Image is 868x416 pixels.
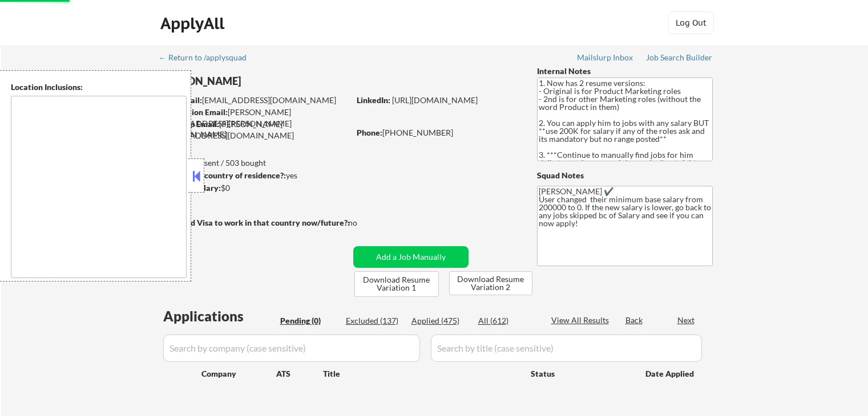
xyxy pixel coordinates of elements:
div: Mailslurp Inbox [577,54,634,62]
div: Job Search Builder [646,54,713,62]
div: no [348,217,381,229]
div: Applied (475) [411,315,469,327]
button: Download Resume Variation 2 [449,271,532,295]
button: Add a Job Manually [353,246,469,268]
div: $0 [159,182,349,194]
strong: Phone: [357,128,382,137]
div: All (612) [478,315,535,327]
div: Back [625,315,644,326]
div: [PERSON_NAME] [160,74,394,88]
a: [URL][DOMAIN_NAME] [392,95,478,105]
div: Location Inclusions: [11,81,187,93]
div: Squad Notes [537,170,713,181]
div: [PHONE_NUMBER] [357,127,518,138]
div: 475 sent / 503 bought [159,157,349,169]
strong: Can work in country of residence?: [159,170,286,180]
a: Mailslurp Inbox [577,53,634,64]
div: Excluded (137) [346,315,403,327]
input: Search by title (case sensitive) [431,335,702,362]
input: Search by company (case sensitive) [163,335,420,362]
div: Status [531,363,629,384]
div: Pending (0) [280,315,337,327]
button: Log Out [668,11,714,34]
div: ATS [276,368,323,380]
div: Applications [163,309,276,323]
strong: Will need Visa to work in that country now/future?: [160,218,350,227]
div: Next [677,315,696,326]
div: ApplyAll [160,14,228,33]
div: [EMAIL_ADDRESS][DOMAIN_NAME] [160,95,349,106]
a: ← Return to /applysquad [159,53,257,64]
div: [PERSON_NAME][EMAIL_ADDRESS][DOMAIN_NAME] [160,119,349,141]
strong: LinkedIn: [357,95,390,105]
button: Download Resume Variation 1 [354,271,439,297]
div: Title [323,368,520,380]
div: Company [201,368,276,380]
div: Internal Notes [537,66,713,77]
div: Date Applied [645,368,696,380]
div: [PERSON_NAME][EMAIL_ADDRESS][PERSON_NAME][DOMAIN_NAME] [160,107,349,140]
div: ← Return to /applysquad [159,54,257,62]
div: View All Results [551,315,612,326]
div: yes [159,170,346,181]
